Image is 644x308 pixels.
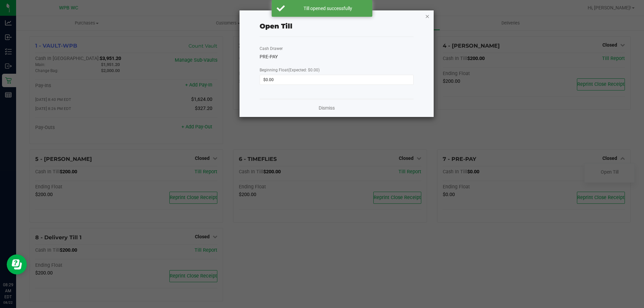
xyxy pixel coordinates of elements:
[288,68,320,72] span: (Expected: $0.00)
[260,21,292,31] div: Open Till
[319,105,335,112] a: Dismiss
[260,53,414,60] div: PRE-PAY
[260,46,283,52] label: Cash Drawer
[7,254,27,274] iframe: Resource center
[288,5,367,12] div: Till opened successfully
[260,68,320,72] span: Beginning Float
